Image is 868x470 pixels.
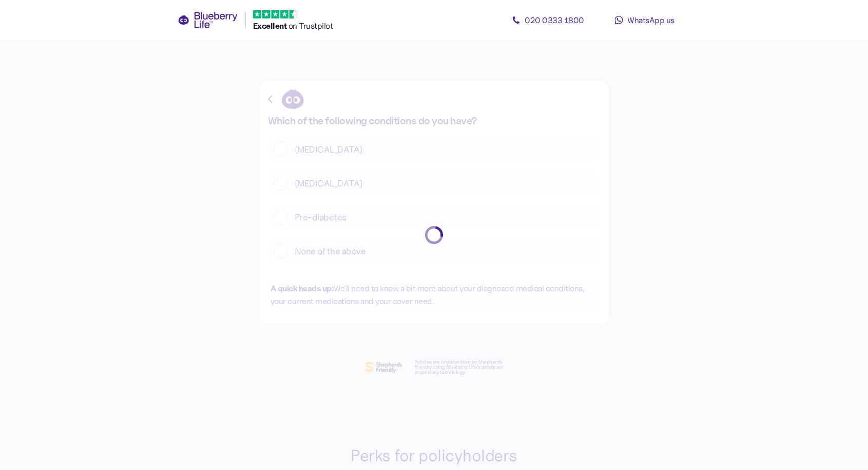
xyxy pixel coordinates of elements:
a: WhatsApp us [599,10,691,30]
span: on Trustpilot [288,21,333,31]
span: Excellent ️ [253,21,288,31]
span: 020 0333 1800 [525,15,584,25]
a: 020 0333 1800 [502,10,594,30]
span: WhatsApp us [627,15,674,25]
